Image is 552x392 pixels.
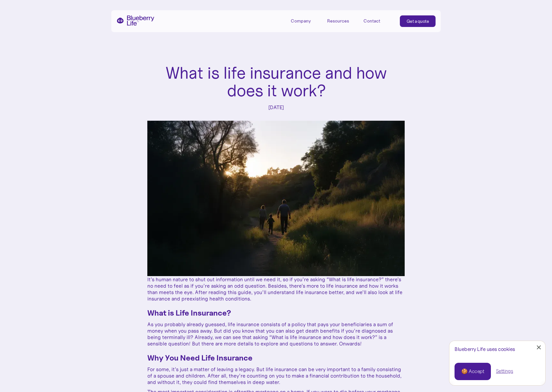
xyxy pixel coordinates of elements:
div: 🍪 Accept [461,368,484,375]
h3: Why You Need Life Insurance [147,353,405,363]
div: Company [291,18,311,24]
h1: What is life insurance and how does it work? [147,64,405,99]
a: 🍪 Accept [455,363,491,380]
a: Get a quote [400,15,436,27]
div: Contact [363,18,380,24]
div: Resources [327,15,356,26]
p: For some, it’s just a matter of leaving a legacy. But life insurance can be very important to a f... [147,366,405,385]
div: Get a quote [407,18,429,24]
a: Settings [496,368,513,375]
p: It’s human nature to shut out information until we need it, so if you’re asking “What is life ins... [147,276,405,302]
a: Close Cookie Popup [532,341,545,354]
div: [DATE] [268,104,284,110]
div: Resources [327,18,349,24]
h3: What is Life Insurance? [147,308,405,318]
a: home [116,15,154,26]
div: Company [291,15,320,26]
a: Contact [363,15,392,26]
div: Blueberry Life uses cookies [455,346,540,352]
p: As you probably already guessed, life insurance consists of a policy that pays your beneficiaries... [147,321,405,347]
